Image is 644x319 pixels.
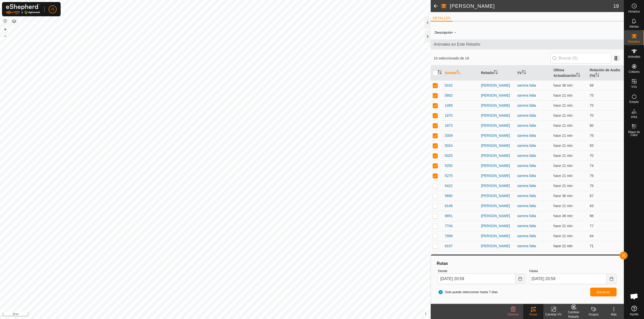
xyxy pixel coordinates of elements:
span: Rebaños [628,40,640,43]
span: 13 oct 2025, 20:49 [553,244,573,248]
a: sarrera falta [517,234,536,238]
span: 70 [590,113,594,117]
span: 5250 [445,163,453,168]
p-sorticon: Activar para ordenar [576,74,580,78]
div: Chat abierto [627,289,642,304]
span: 10 seleccionado de 19 [434,56,550,61]
div: [PERSON_NAME] [481,253,513,259]
span: 13 oct 2025, 20:49 [553,93,573,97]
div: [PERSON_NAME] [481,83,513,88]
span: 13 oct 2025, 20:34 [553,214,573,218]
th: Última Actualización [551,66,588,81]
span: 13 oct 2025, 20:33 [553,194,573,198]
span: 77 [590,224,594,228]
a: sarrera falta [517,113,536,117]
span: 13 oct 2025, 20:49 [553,113,573,117]
span: 80 [590,123,594,127]
a: sarrera falta [517,123,536,127]
span: 5680 [445,193,453,199]
div: Cambiar VV [543,312,563,317]
span: 76 [590,184,594,188]
span: 5422 [445,183,453,188]
span: 76 [590,174,594,178]
span: 13 oct 2025, 20:49 [553,184,573,188]
a: sarrera falta [517,214,536,218]
span: 13 oct 2025, 20:49 [553,234,573,238]
a: sarrera falta [517,204,536,208]
a: sarrera falta [517,174,536,178]
span: 6149 [445,203,453,209]
a: sarrera falta [517,224,536,228]
button: Choose Date [607,274,617,284]
span: 80 [590,254,594,258]
span: 13 oct 2025, 20:48 [553,144,573,148]
a: sarrera falta [517,134,536,138]
span: 67 [590,194,594,198]
button: Generar [590,288,617,296]
div: [PERSON_NAME] [481,193,513,199]
li: DETALLES [431,16,453,22]
a: sarrera falta [517,184,536,188]
div: Rutas [523,312,543,317]
th: Rebaño [479,66,515,81]
div: [PERSON_NAME] [481,223,513,229]
span: 6851 [445,213,453,219]
button: Restablecer Mapa [2,18,8,24]
span: 13 oct 2025, 20:49 [553,224,573,228]
span: 75 [590,93,594,97]
p-sorticon: Activar para ordenar [494,71,498,75]
span: Solo puede seleccionar hasta 7 días [438,290,498,295]
span: 7704 [445,223,453,229]
span: 64 [590,234,594,238]
div: [PERSON_NAME] [481,133,513,138]
span: 5024 [445,143,453,148]
span: 13 oct 2025, 20:48 [553,164,573,168]
th: Relación de Audio (%) [588,66,624,81]
span: 70 [590,154,594,158]
a: sarrera falta [517,154,536,158]
span: 0802 [445,93,453,98]
span: Animales [628,55,640,58]
span: 1870 [445,113,453,118]
span: 1469 [445,103,453,108]
input: Buscar (S) [550,53,611,63]
div: [PERSON_NAME] [481,213,513,219]
button: Choose Date [515,274,525,284]
img: Logo Gallagher [6,4,40,14]
span: 74 [590,164,594,168]
span: 71 [590,244,594,248]
span: - [453,28,458,36]
a: sarrera falta [517,194,536,198]
button: Capas del Mapa [11,18,17,24]
span: Generar [596,290,610,294]
a: sarrera falta [517,83,536,87]
div: [PERSON_NAME] [481,233,513,239]
a: sarrera falta [517,103,536,107]
div: [PERSON_NAME] [481,183,513,188]
a: Ayuda [624,304,644,318]
button: – [2,33,8,39]
button: + [2,26,8,32]
a: Contáctenos [224,312,241,317]
span: Alertas [629,25,639,28]
th: Animal [443,66,479,81]
span: Estado [629,100,639,103]
label: Desde [438,269,525,274]
span: 9356 [445,253,453,259]
a: sarrera falta [517,144,536,148]
span: 8197 [445,243,453,249]
label: Descripción [435,31,453,34]
span: 75 [590,103,594,107]
div: [PERSON_NAME] [481,173,513,178]
span: 0242 [445,83,453,88]
div: Cambiar Rebaño [563,310,584,319]
span: Collares [628,70,639,73]
span: 76 [590,134,594,138]
div: [PERSON_NAME] [481,243,513,249]
div: Grupos [584,312,604,317]
a: sarrera falta [517,164,536,168]
div: Más [604,312,624,317]
label: Hasta [529,269,617,274]
a: sarrera falta [517,93,536,97]
span: 3309 [445,133,453,138]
